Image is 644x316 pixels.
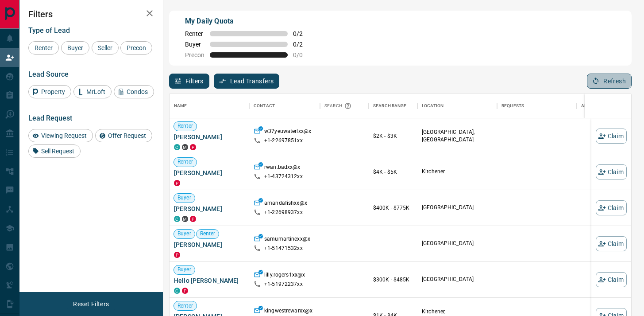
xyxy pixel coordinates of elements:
[28,144,81,158] div: Sell Request
[31,44,56,51] span: Renter
[264,173,303,180] p: +1- 43724312xx
[28,26,70,35] span: Type of Lead
[373,204,413,212] p: $400K - $775K
[264,235,310,245] p: samumartinexx@x
[254,94,275,118] div: Contact
[373,168,413,176] p: $4K - $5K
[422,240,493,247] p: [GEOGRAPHIC_DATA]
[28,9,154,20] h2: Filters
[264,245,303,252] p: +1- 51471532xx
[422,168,493,176] p: Kitchener
[174,302,197,310] span: Renter
[264,271,305,281] p: lilly.rogers1xx@x
[249,94,320,118] div: Contact
[170,94,249,118] div: Name
[174,94,187,118] div: Name
[422,129,493,144] p: [GEOGRAPHIC_DATA], [GEOGRAPHIC_DATA]
[185,16,312,27] p: My Daily Quota
[61,41,89,55] div: Buyer
[123,88,151,95] span: Condos
[422,204,493,211] p: [GEOGRAPHIC_DATA]
[185,30,204,37] span: Renter
[174,276,245,285] span: Hello [PERSON_NAME]
[197,230,219,238] span: Renter
[422,276,493,283] p: [GEOGRAPHIC_DATA]
[28,129,93,142] div: Viewing Request
[214,74,280,89] button: Lead Transfers
[174,288,180,294] div: condos.ca
[92,41,119,55] div: Seller
[174,194,195,202] span: Buyer
[596,129,627,144] button: Claim
[422,94,443,118] div: Location
[174,168,245,177] span: [PERSON_NAME]
[174,204,245,213] span: [PERSON_NAME]
[174,240,245,249] span: [PERSON_NAME]
[264,209,303,216] p: +1- 22698937xx
[73,85,112,98] div: MrLoft
[182,288,188,294] div: property.ca
[67,296,115,312] button: Reset Filters
[497,94,577,118] div: Requests
[264,128,311,137] p: w37yeuwaterlxx@x
[123,44,149,51] span: Precon
[38,88,68,95] span: Property
[38,132,90,139] span: Viewing Request
[190,216,196,222] div: property.ca
[596,236,627,251] button: Claim
[120,41,152,55] div: Precon
[174,158,197,166] span: Renter
[105,132,149,139] span: Offer Request
[174,180,180,186] div: property.ca
[174,216,180,222] div: condos.ca
[174,252,180,258] div: property.ca
[182,144,188,150] div: mrloft.ca
[95,44,116,51] span: Seller
[324,94,354,118] div: Search
[182,216,188,222] div: mrloft.ca
[174,133,245,141] span: [PERSON_NAME]
[174,122,197,130] span: Renter
[293,30,312,37] span: 0 / 2
[264,164,301,173] p: rwan.badxx@x
[373,132,413,140] p: $2K - $3K
[190,144,196,150] div: property.ca
[114,85,154,98] div: Condos
[293,51,312,59] span: 0 / 0
[264,199,307,209] p: amandafishxx@x
[596,200,627,215] button: Claim
[264,137,303,144] p: +1- 22697851xx
[596,164,627,179] button: Claim
[174,230,195,238] span: Buyer
[264,281,303,288] p: +1- 51972237xx
[587,74,632,89] button: Refresh
[369,94,417,118] div: Search Range
[185,41,204,48] span: Buyer
[28,41,59,55] div: Renter
[417,94,497,118] div: Location
[64,44,86,51] span: Buyer
[95,129,152,142] div: Offer Request
[28,85,71,98] div: Property
[28,114,72,122] span: Lead Request
[169,74,209,89] button: Filters
[501,94,524,118] div: Requests
[373,276,413,284] p: $300K - $485K
[596,272,627,287] button: Claim
[174,144,180,150] div: condos.ca
[373,94,407,118] div: Search Range
[174,266,195,273] span: Buyer
[83,88,108,95] span: MrLoft
[185,51,204,59] span: Precon
[293,41,312,48] span: 0 / 2
[38,148,77,155] span: Sell Request
[28,70,69,78] span: Lead Source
